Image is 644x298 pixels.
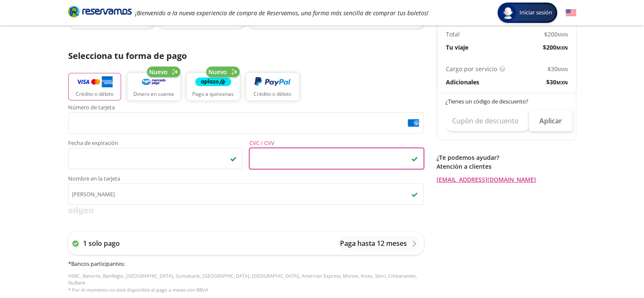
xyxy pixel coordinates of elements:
button: Crédito o débito [68,73,121,100]
p: ¿Tienes un código de descuento? [445,97,568,106]
iframe: Iframe del código de seguridad de la tarjeta asegurada [253,150,420,167]
p: Selecciona tu forma de pago [68,50,424,62]
small: MXN [558,66,568,72]
span: Nombre en la tarjeta [68,176,424,184]
img: svg+xml;base64,PD94bWwgdmVyc2lvbj0iMS4wIiBlbmNvZGluZz0iVVRGLTgiPz4KPHN2ZyB3aWR0aD0iMzk2cHgiIGhlaW... [68,207,94,215]
a: [EMAIL_ADDRESS][DOMAIN_NAME] [437,175,576,184]
span: Fecha de expiración [68,140,243,148]
span: * Por el momento no está disponible el pago a meses con BBVA [68,287,208,293]
span: Nuevo [149,67,168,76]
p: Dinero en cuenta [133,90,174,98]
span: $ 200 [543,43,568,52]
small: MXN [556,79,568,86]
button: Dinero en cuenta [127,73,180,100]
p: HSBC, Banorte, BanRegio, [GEOGRAPHIC_DATA], Scotiabank, [GEOGRAPHIC_DATA], [GEOGRAPHIC_DATA], Ame... [68,273,424,294]
button: Aplicar [529,110,572,131]
span: Iniciar sesión [516,8,556,17]
a: Brand Logo [68,5,132,20]
img: checkmark [411,191,418,198]
i: Brand Logo [68,5,132,18]
span: $ 200 [544,30,568,39]
small: MXN [558,31,568,38]
iframe: Iframe de la fecha de caducidad de la tarjeta asegurada [72,150,239,167]
input: Cupón de descuento [445,110,529,131]
em: ¡Bienvenido a la nueva experiencia de compra de Reservamos, una forma más sencilla de comprar tus... [135,9,428,17]
p: Atención a clientes [437,162,576,171]
p: Cargo por servicio [446,64,497,73]
p: 1 solo pago [83,238,120,248]
p: Crédito o débito [254,90,291,98]
img: amex [408,119,419,127]
p: Tu viaje [446,43,468,52]
span: Nuevo [208,67,227,76]
span: $ 30 [547,64,568,73]
button: English [566,8,576,18]
h6: * Bancos participantes : [68,260,424,268]
p: Pago a quincenas [192,90,234,98]
span: CVC / CVV [249,140,424,148]
p: Crédito o débito [76,90,113,98]
input: Nombre en la tarjetacheckmark [68,184,424,205]
small: MXN [556,45,568,51]
iframe: Iframe del número de tarjeta asegurada [72,115,420,131]
button: Crédito o débito [246,73,299,100]
span: $ 30 [546,78,568,86]
p: Total [446,30,460,39]
p: Adicionales [446,78,479,86]
img: checkmark [411,155,418,162]
p: ¿Te podemos ayudar? [437,153,576,162]
button: Pago a quincenas [187,73,240,100]
img: checkmark [230,155,237,162]
span: Número de tarjeta [68,105,424,112]
p: Paga hasta 12 meses [340,238,407,248]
